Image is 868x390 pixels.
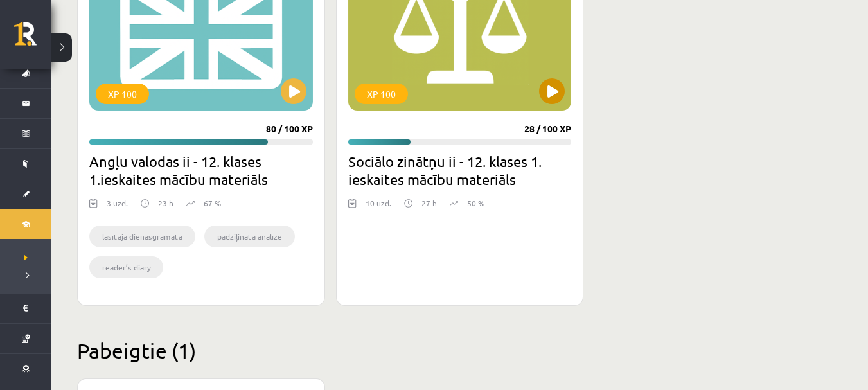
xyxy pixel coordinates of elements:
h2: Sociālo zinātņu ii - 12. klases 1. ieskaites mācību materiāls [348,152,572,188]
p: 67 % [204,197,221,209]
li: padziļināta analīze [204,226,295,247]
h2: Pabeigtie (1) [77,338,842,363]
p: 23 h [158,197,173,209]
div: 3 uzd. [107,197,128,217]
h2: Angļu valodas ii - 12. klases 1.ieskaites mācību materiāls [89,152,313,188]
div: XP 100 [355,84,408,104]
a: Rīgas 1. Tālmācības vidusskola [14,22,51,55]
li: lasītāja dienasgrāmata [89,226,195,247]
p: 50 % [467,197,484,209]
div: 10 uzd. [366,197,391,217]
div: XP 100 [96,84,149,104]
li: reader’s diary [89,256,163,278]
p: 27 h [421,197,437,209]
